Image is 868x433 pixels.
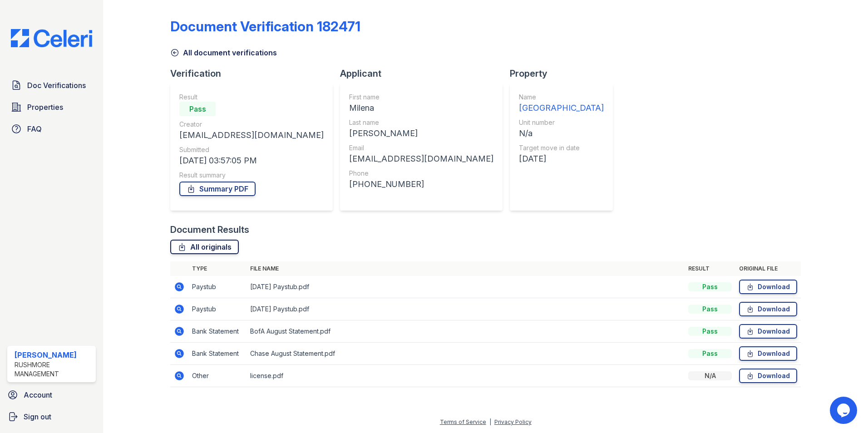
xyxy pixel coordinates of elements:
[7,98,96,116] a: Properties
[349,143,493,153] div: Email
[489,418,491,425] div: |
[349,169,493,178] div: Phone
[349,127,493,140] div: [PERSON_NAME]
[27,123,42,134] span: FAQ
[15,360,92,379] div: Rushmore Management
[4,386,99,404] a: Account
[27,80,86,91] span: Doc Verifications
[4,29,99,47] img: CE_Logo_Blue-a8612792a0a2168367f1c8372b55b34899dd931a85d93a1a3d3e32e68fde9ad4.png
[519,93,604,114] a: Name [GEOGRAPHIC_DATA]
[688,349,732,358] div: Pass
[179,120,324,129] div: Creator
[179,171,324,180] div: Result summary
[179,154,324,167] div: [DATE] 03:57:05 PM
[519,143,604,153] div: Target move in date
[188,320,247,343] td: Bank Statement
[739,346,797,361] a: Download
[247,261,685,276] th: File name
[688,327,732,336] div: Pass
[27,102,63,113] span: Properties
[188,365,247,387] td: Other
[24,389,52,400] span: Account
[179,129,324,142] div: [EMAIL_ADDRESS][DOMAIN_NAME]
[247,320,685,343] td: BofA August Statement.pdf
[440,418,486,425] a: Terms of Service
[685,261,735,276] th: Result
[739,302,797,316] a: Download
[188,276,247,298] td: Paystub
[688,282,732,291] div: Pass
[188,343,247,365] td: Bank Statement
[739,369,797,383] a: Download
[170,223,249,236] div: Document Results
[179,145,324,154] div: Submitted
[349,153,493,165] div: [EMAIL_ADDRESS][DOMAIN_NAME]
[494,418,532,425] a: Privacy Policy
[688,305,732,314] div: Pass
[510,67,620,80] div: Property
[739,324,797,339] a: Download
[247,343,685,365] td: Chase August Statement.pdf
[4,408,99,426] a: Sign out
[688,371,732,380] div: N/A
[519,127,604,140] div: N/a
[519,153,604,165] div: [DATE]
[349,118,493,127] div: Last name
[349,102,493,114] div: Milena
[739,280,797,294] a: Download
[247,276,685,298] td: [DATE] Paystub.pdf
[519,118,604,127] div: Unit number
[247,365,685,387] td: license.pdf
[340,67,510,80] div: Applicant
[349,93,493,102] div: First name
[179,93,324,102] div: Result
[170,67,340,80] div: Verification
[519,102,604,114] div: [GEOGRAPHIC_DATA]
[349,178,493,191] div: [PHONE_NUMBER]
[7,120,96,138] a: FAQ
[247,298,685,320] td: [DATE] Paystub.pdf
[188,298,247,320] td: Paystub
[179,102,216,116] div: Pass
[170,47,277,58] a: All document verifications
[830,397,859,424] iframe: chat widget
[179,182,256,196] a: Summary PDF
[24,411,51,422] span: Sign out
[519,93,604,102] div: Name
[188,261,247,276] th: Type
[7,76,96,94] a: Doc Verifications
[170,240,239,254] a: All originals
[15,349,92,360] div: [PERSON_NAME]
[170,18,360,34] div: Document Verification 182471
[735,261,801,276] th: Original file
